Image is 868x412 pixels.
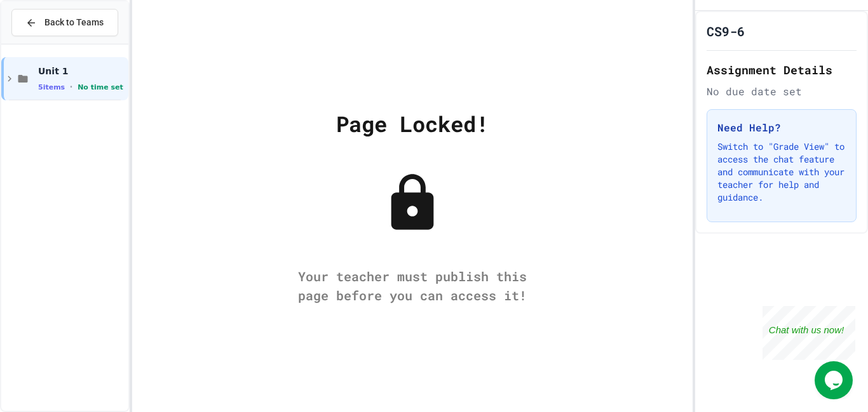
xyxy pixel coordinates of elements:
h3: Need Help? [717,120,846,135]
div: No due date set [707,84,857,99]
span: No time set [78,83,123,91]
span: Unit 1 [38,65,126,77]
h1: CS9-6 [707,22,745,40]
iframe: chat widget [763,306,855,360]
div: Your teacher must publish this page before you can access it! [285,267,539,305]
span: 5 items [38,83,65,91]
span: • [70,82,72,92]
h2: Assignment Details [707,61,857,79]
iframe: chat widget [815,361,855,399]
button: Back to Teams [11,9,118,36]
span: Back to Teams [44,16,104,29]
p: Switch to "Grade View" to access the chat feature and communicate with your teacher for help and ... [717,140,846,204]
div: Page Locked! [336,107,489,140]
